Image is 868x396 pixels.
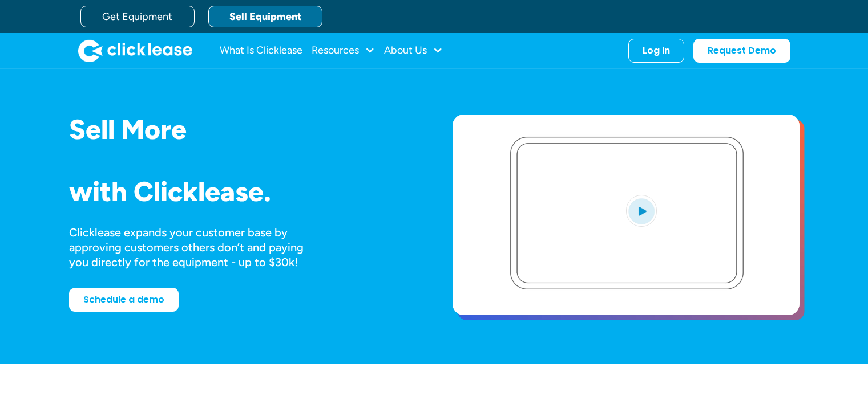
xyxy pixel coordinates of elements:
div: Log In [643,45,670,56]
img: Clicklease logo [78,39,192,62]
div: Resources [312,39,375,62]
a: open lightbox [453,115,800,315]
a: Sell Equipment [208,6,322,27]
a: Get Equipment [80,6,195,27]
h1: with Clicklease. [69,177,416,207]
img: Blue play button logo on a light blue circular background [626,195,657,227]
a: home [78,39,192,62]
a: Schedule a demo [69,288,179,312]
h1: Sell More [69,115,416,145]
a: What Is Clicklease [220,39,302,62]
a: Request Demo [693,39,790,63]
div: Clicklease expands your customer base by approving customers others don’t and paying you directly... [69,225,325,270]
div: About Us [384,39,443,62]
